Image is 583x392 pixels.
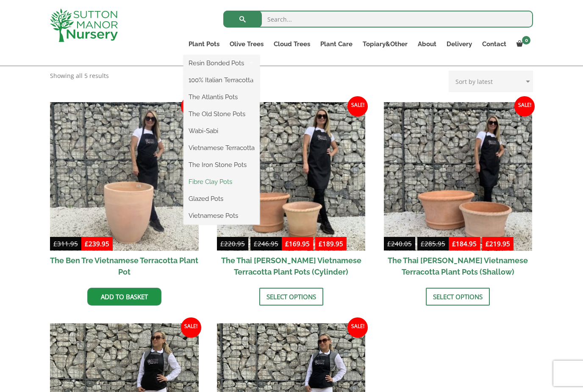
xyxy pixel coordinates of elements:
[387,239,391,248] span: £
[384,251,533,281] h2: The Thai [PERSON_NAME] Vietnamese Terracotta Plant Pots (Shallow)
[285,239,310,248] bdi: 169.95
[254,239,278,248] bdi: 246.95
[183,142,260,154] a: Vietnamese Terracotta
[220,239,224,248] span: £
[50,71,109,81] p: Showing all 5 results
[181,317,201,338] span: Sale!
[53,239,57,248] span: £
[225,38,269,50] a: Olive Trees
[522,36,530,44] span: 0
[315,38,358,50] a: Plant Care
[421,239,445,248] bdi: 285.95
[183,192,260,205] a: Glazed Pots
[486,239,489,248] span: £
[452,239,456,248] span: £
[183,158,260,171] a: The Iron Stone Pots
[319,239,343,248] bdi: 189.95
[217,102,366,251] img: The Thai Binh Vietnamese Terracotta Plant Pots (Cylinder)
[217,239,282,251] del: -
[449,239,514,251] ins: -
[217,251,366,281] h2: The Thai [PERSON_NAME] Vietnamese Terracotta Plant Pots (Cylinder)
[384,239,449,251] del: -
[254,239,258,248] span: £
[181,96,201,117] span: Sale!
[384,102,533,251] img: The Thai Binh Vietnamese Terracotta Plant Pots (Shallow)
[183,74,260,86] a: 100% Italian Terracotta
[220,239,245,248] bdi: 220.95
[53,239,78,248] bdi: 311.95
[477,38,511,50] a: Contact
[319,239,322,248] span: £
[183,57,260,70] a: Resin Bonded Pots
[50,102,199,251] img: The Ben Tre Vietnamese Terracotta Plant Pot
[347,96,368,117] span: Sale!
[347,317,368,338] span: Sale!
[50,8,118,42] img: logo
[269,38,315,50] a: Cloud Trees
[183,175,260,188] a: Fibre Clay Pots
[183,108,260,120] a: The Old Stone Pots
[384,102,533,281] a: Sale! £240.05-£285.95 £184.95-£219.95 The Thai [PERSON_NAME] Vietnamese Terracotta Plant Pots (Sh...
[85,239,109,248] bdi: 239.95
[50,102,199,281] a: Sale! The Ben Tre Vietnamese Terracotta Plant Pot
[358,38,413,50] a: Topiary&Other
[441,38,477,50] a: Delivery
[85,239,89,248] span: £
[183,38,225,50] a: Plant Pots
[486,239,510,248] bdi: 219.95
[449,71,533,92] select: Shop order
[217,102,366,281] a: Sale! £220.95-£246.95 £169.95-£189.95 The Thai [PERSON_NAME] Vietnamese Terracotta Plant Pots (Cy...
[282,239,347,251] ins: -
[259,288,323,306] a: Select options for “The Thai Binh Vietnamese Terracotta Plant Pots (Cylinder)”
[426,288,490,306] a: Select options for “The Thai Binh Vietnamese Terracotta Plant Pots (Shallow)”
[387,239,412,248] bdi: 240.05
[413,38,441,50] a: About
[183,125,260,137] a: Wabi-Sabi
[421,239,425,248] span: £
[514,96,535,117] span: Sale!
[511,38,533,50] a: 0
[183,91,260,103] a: The Atlantis Pots
[285,239,289,248] span: £
[452,239,477,248] bdi: 184.95
[223,11,533,28] input: Search...
[50,251,199,281] h2: The Ben Tre Vietnamese Terracotta Plant Pot
[87,288,161,306] a: Add to basket: “The Ben Tre Vietnamese Terracotta Plant Pot”
[183,209,260,222] a: Vietnamese Pots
